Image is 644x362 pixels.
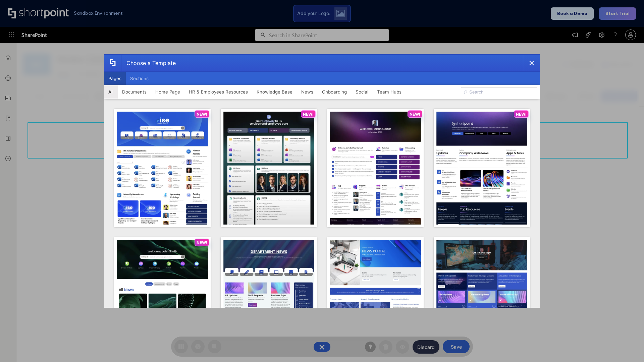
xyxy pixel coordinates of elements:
[461,87,537,97] input: Search
[104,72,126,85] button: Pages
[410,112,420,117] p: NEW!
[303,112,314,117] p: NEW!
[104,85,118,99] button: All
[516,112,527,117] p: NEW!
[104,54,540,308] div: template selector
[252,85,297,99] button: Knowledge Base
[373,85,406,99] button: Team Hubs
[297,85,318,99] button: News
[151,85,184,99] button: Home Page
[118,85,151,99] button: Documents
[351,85,373,99] button: Social
[610,330,644,362] iframe: Chat Widget
[197,112,207,117] p: NEW!
[121,55,176,71] div: Choose a Template
[318,85,351,99] button: Onboarding
[126,72,153,85] button: Sections
[197,240,207,245] p: NEW!
[184,85,252,99] button: HR & Employees Resources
